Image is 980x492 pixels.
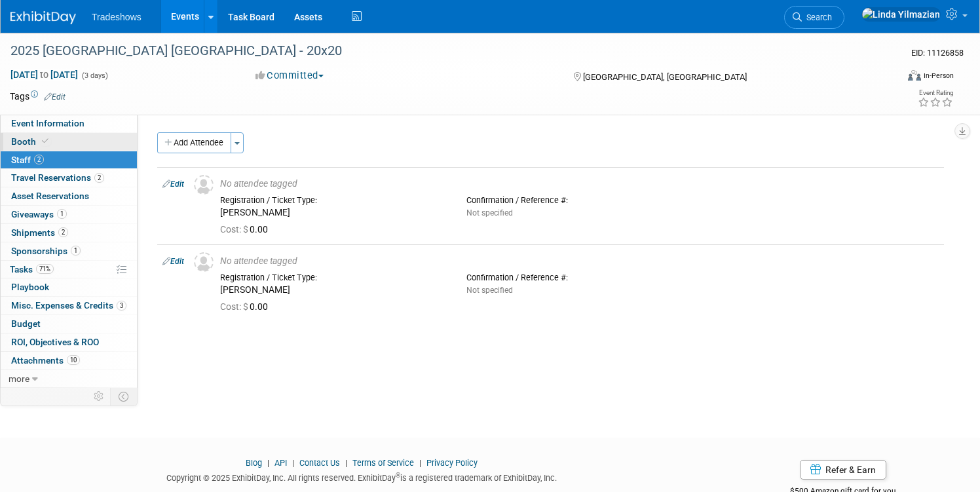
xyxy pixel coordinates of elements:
span: 71% [36,264,54,274]
a: Privacy Policy [426,458,478,468]
span: Not specified [466,208,513,218]
span: [DATE] [DATE] [10,69,79,81]
span: Attachments [11,355,80,366]
img: Format-Inperson.png [908,70,921,81]
span: Cost: $ [220,301,250,312]
span: | [342,458,350,468]
i: Booth reservation complete [42,138,48,145]
a: Contact Us [299,458,340,468]
button: Add Attendee [157,132,231,153]
span: Shipments [11,227,68,238]
td: Tags [10,90,66,103]
a: Edit [162,257,184,266]
span: 0.00 [220,301,273,312]
a: Attachments10 [1,352,137,369]
div: 2025 [GEOGRAPHIC_DATA] [GEOGRAPHIC_DATA] - 20x20 [6,39,873,63]
span: 0.00 [220,224,273,235]
div: [PERSON_NAME] [220,284,447,296]
a: Asset Reservations [1,187,137,205]
span: 1 [71,246,81,255]
span: Not specified [466,286,513,295]
span: | [416,458,424,468]
a: Edit [162,180,184,189]
span: more [9,373,29,384]
span: 2 [34,155,44,164]
div: Registration / Ticket Type: [220,273,447,283]
a: ROI, Objectives & ROO [1,333,137,351]
a: Playbook [1,278,137,296]
a: Shipments2 [1,224,137,242]
img: Unassigned-User-Icon.png [194,175,214,195]
a: Search [784,6,844,29]
div: Event Format [813,68,954,88]
span: | [289,458,297,468]
span: ROI, Objectives & ROO [11,337,99,347]
span: Sponsorships [11,246,81,256]
td: Personalize Event Tab Strip [88,388,111,405]
span: Giveaways [11,209,67,219]
sup: ® [396,472,400,479]
img: Linda Yilmazian [861,7,941,22]
a: Event Information [1,115,137,132]
div: Event Rating [918,90,953,96]
div: Confirmation / Reference #: [466,273,693,283]
span: Tasks [10,264,54,274]
a: Travel Reservations2 [1,169,137,187]
img: Unassigned-User-Icon.png [194,252,214,272]
a: Budget [1,315,137,333]
div: In-Person [923,71,954,81]
a: Terms of Service [352,458,414,468]
a: more [1,370,137,388]
a: Staff2 [1,151,137,169]
img: ExhibitDay [10,11,76,24]
span: | [264,458,273,468]
span: Travel Reservations [11,172,104,183]
span: Event Information [11,118,85,128]
div: Confirmation / Reference #: [466,195,693,206]
span: Asset Reservations [11,191,89,201]
span: 10 [67,355,80,365]
a: Giveaways1 [1,206,137,223]
span: Playbook [11,282,49,292]
span: Booth [11,136,51,147]
a: Sponsorships1 [1,242,137,260]
a: Misc. Expenses & Credits3 [1,297,137,314]
span: Tradeshows [92,12,141,22]
span: 2 [94,173,104,183]
a: Booth [1,133,137,151]
a: Blog [246,458,262,468]
span: 2 [58,227,68,237]
span: to [38,69,50,80]
span: 3 [117,301,126,311]
div: No attendee tagged [220,255,939,267]
span: Cost: $ [220,224,250,235]
div: Registration / Ticket Type: [220,195,447,206]
a: API [274,458,287,468]
a: Refer & Earn [800,460,886,480]
span: Budget [11,318,41,329]
div: [PERSON_NAME] [220,207,447,219]
td: Toggle Event Tabs [111,388,138,405]
span: Event ID: 11126858 [911,48,964,58]
a: Edit [44,92,66,102]
a: Tasks71% [1,261,137,278]
div: No attendee tagged [220,178,939,190]
div: Copyright © 2025 ExhibitDay, Inc. All rights reserved. ExhibitDay is a registered trademark of Ex... [10,469,713,484]
span: (3 days) [81,71,108,80]
span: Staff [11,155,44,165]
span: Misc. Expenses & Credits [11,300,126,311]
button: Committed [251,69,329,83]
span: Search [802,12,832,22]
span: 1 [57,209,67,219]
span: [GEOGRAPHIC_DATA], [GEOGRAPHIC_DATA] [583,72,747,82]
